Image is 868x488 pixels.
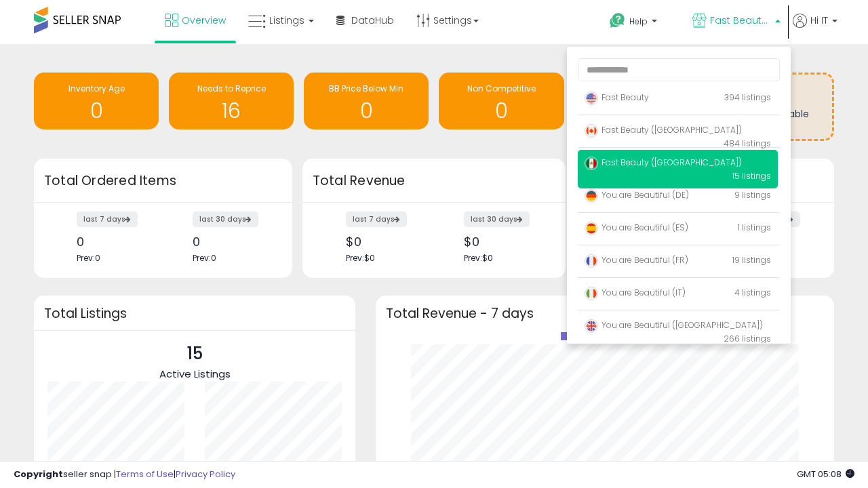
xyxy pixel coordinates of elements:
h1: 16 [176,100,287,122]
strong: Copyright [14,468,63,481]
span: DataHub [351,14,394,27]
span: 2025-09-14 05:08 GMT [797,468,854,481]
p: 15 [159,341,231,367]
div: 0 [193,235,269,249]
div: 0 [77,235,153,249]
div: $0 [346,235,424,249]
label: last 7 days [77,211,138,227]
span: 9 listings [734,189,771,201]
i: Get Help [609,12,626,29]
a: Inventory Age 0 [34,73,159,129]
span: 266 listings [724,333,771,344]
span: 19 listings [732,254,771,266]
span: Fast Beauty [585,91,649,103]
a: Non Competitive 0 [439,73,564,129]
img: italy.png [585,287,598,300]
span: You are Beautiful ([GEOGRAPHIC_DATA]) [585,319,763,331]
span: You are Beautiful (IT) [585,287,686,298]
span: You are Beautiful (DE) [585,189,689,201]
span: 1 listings [738,222,771,233]
h3: Total Listings [44,308,345,319]
span: Listings [269,14,304,27]
span: Fast Beauty ([GEOGRAPHIC_DATA]) [585,124,742,136]
span: 394 listings [724,91,771,103]
span: Needs to Reprice [197,83,266,94]
div: $0 [464,235,542,249]
span: Help [629,16,648,27]
span: Prev: $0 [346,252,375,264]
h3: Total Ordered Items [44,171,282,190]
img: canada.png [585,124,598,138]
a: Privacy Policy [176,468,235,481]
a: Terms of Use [116,468,174,481]
h1: 0 [41,100,152,122]
img: france.png [585,254,598,268]
img: spain.png [585,222,598,235]
span: You are Beautiful (FR) [585,254,688,266]
h1: 0 [446,100,557,122]
span: Inventory Age [68,83,125,94]
span: 4 listings [734,287,771,298]
label: last 30 days [193,211,258,227]
span: Prev: 0 [193,252,216,264]
a: Hi IT [793,14,837,44]
span: 15 listings [732,170,771,182]
span: Prev: 0 [77,252,100,264]
img: uk.png [585,319,598,333]
span: BB Price Below Min [329,83,403,94]
img: germany.png [585,189,598,203]
span: 484 listings [724,138,771,149]
a: Needs to Reprice 16 [169,73,294,129]
span: Non Competitive [467,83,536,94]
img: mexico.png [585,157,598,170]
span: You are Beautiful (ES) [585,222,688,233]
h1: 0 [311,100,422,122]
h3: Total Revenue - 7 days [386,308,824,319]
span: Fast Beauty ([GEOGRAPHIC_DATA]) [710,14,771,27]
a: Help [599,2,680,44]
div: seller snap | | [14,468,235,481]
span: Fast Beauty ([GEOGRAPHIC_DATA]) [585,157,742,168]
a: BB Price Below Min 0 [304,73,429,129]
img: usa.png [585,91,598,105]
label: last 7 days [346,211,407,227]
h3: Total Revenue [313,171,555,190]
label: last 30 days [464,211,530,227]
span: Hi IT [810,14,828,27]
span: Prev: $0 [464,252,493,264]
span: Overview [182,14,226,27]
span: Active Listings [159,367,231,381]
